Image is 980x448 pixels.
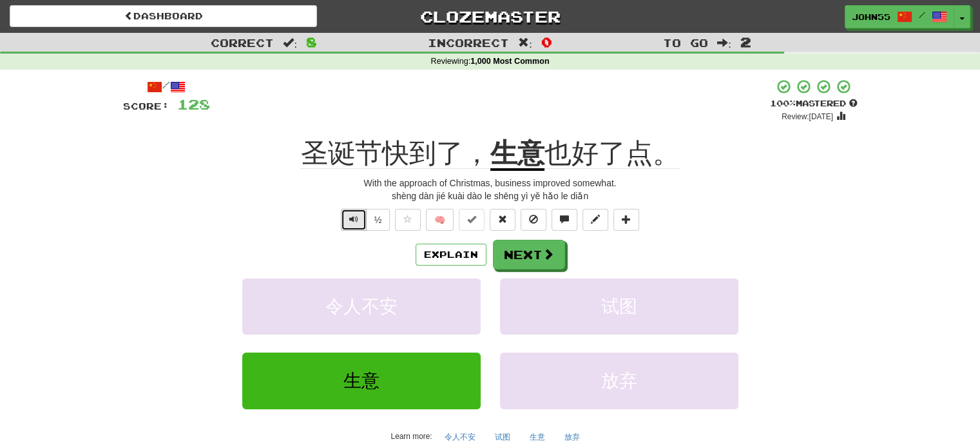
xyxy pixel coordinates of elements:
button: Reset to 0% Mastered (alt+r) [490,209,515,231]
div: Text-to-speech controls [338,209,390,231]
button: Ignore sentence (alt+i) [521,209,546,231]
button: 生意 [523,427,552,447]
a: john55 / [845,5,954,28]
button: 令人不安 [242,278,481,335]
span: 令人不安 [325,297,398,317]
span: : [717,37,731,48]
button: 🧠 [426,209,454,231]
strong: 1,000 Most Common [470,57,549,66]
button: 试图 [488,427,517,447]
span: 8 [306,34,317,50]
small: Review: [DATE] [782,112,833,121]
span: Incorrect [428,36,509,49]
a: Dashboard [10,5,317,27]
button: Next [493,240,565,269]
span: 128 [177,96,210,112]
u: 生意 [490,138,544,171]
span: john55 [852,11,890,23]
button: Discuss sentence (alt+u) [552,209,577,231]
span: / [919,10,925,19]
span: 2 [740,34,751,50]
span: : [518,37,532,48]
span: 0 [541,34,552,50]
button: Add to collection (alt+a) [613,209,639,231]
small: Learn more: [390,432,432,441]
button: 放弃 [500,353,738,409]
button: ½ [366,209,390,231]
span: 放弃 [601,371,637,391]
button: 令人不安 [437,427,483,447]
span: 100 % [770,98,796,108]
button: 试图 [500,278,738,335]
div: With the approach of Christmas, business improved somewhat. [123,177,858,190]
div: shèng dàn jié kuài dào le shēng yì yě hǎo le diǎn [123,190,858,202]
button: 生意 [242,353,481,409]
span: : [283,37,297,48]
span: 也好了点。 [544,138,680,169]
button: Edit sentence (alt+d) [582,209,608,231]
button: Set this sentence to 100% Mastered (alt+m) [459,209,485,231]
a: Clozemaster [336,5,644,28]
span: 生意 [343,371,380,391]
button: Explain [416,244,486,266]
span: 试图 [601,297,637,317]
span: Score: [123,101,169,112]
span: 圣诞节快到了， [301,138,490,169]
span: Correct [211,36,274,49]
div: Mastered [770,98,858,110]
span: To go [663,36,708,49]
button: Play sentence audio (ctl+space) [341,209,367,231]
button: 放弃 [557,427,587,447]
div: / [123,79,210,95]
button: Favorite sentence (alt+f) [395,209,421,231]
